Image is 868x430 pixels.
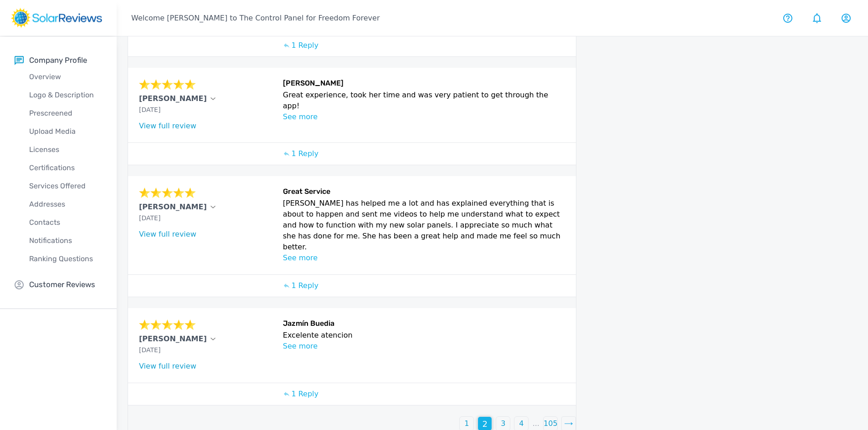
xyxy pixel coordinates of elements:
[15,217,117,228] p: Contacts
[15,177,117,195] a: Services Offered
[283,90,565,111] p: Great experience, took her time and was very patient to get through the app!
[283,187,565,198] h6: Great Service
[15,232,117,250] a: Notifications
[291,40,318,51] p: 1 Reply
[15,235,117,246] p: Notifications
[15,181,117,192] p: Services Offered
[501,418,505,429] p: 3
[15,122,117,141] a: Upload Media
[15,213,117,232] a: Contacts
[283,111,565,122] p: See more
[283,319,565,330] h6: Jazmín Buedia
[544,418,558,429] p: 105
[519,418,524,429] p: 4
[15,86,117,104] a: Logo & Description
[15,126,117,137] p: Upload Media
[283,79,565,90] h6: [PERSON_NAME]
[283,330,565,341] p: Excelente atencion
[15,195,117,213] a: Addresses
[15,71,117,82] p: Overview
[533,418,539,429] p: ...
[291,148,318,159] p: 1 Reply
[139,121,196,130] a: View full review
[283,341,565,352] p: See more
[139,346,160,354] span: [DATE]
[15,141,117,159] a: Licenses
[139,106,160,113] span: [DATE]
[139,334,207,344] p: [PERSON_NAME]
[15,159,117,177] a: Certifications
[139,230,196,238] a: View full review
[291,280,318,291] p: 1 Reply
[15,90,117,101] p: Logo & Description
[29,279,95,290] p: Customer Reviews
[15,253,117,264] p: Ranking Questions
[15,250,117,268] a: Ranking Questions
[139,214,160,222] span: [DATE]
[483,418,488,430] p: 2
[139,93,207,104] p: [PERSON_NAME]
[139,202,207,212] p: [PERSON_NAME]
[139,362,196,370] a: View full review
[15,144,117,155] p: Licenses
[15,199,117,210] p: Addresses
[15,68,117,86] a: Overview
[131,13,380,24] p: Welcome [PERSON_NAME] to The Control Panel for Freedom Forever
[15,104,117,122] a: Prescreened
[283,253,565,263] p: See more
[283,198,565,253] p: [PERSON_NAME] has helped me a lot and has explained everything that is about to happen and sent m...
[15,162,117,173] p: Certifications
[464,418,469,429] p: 1
[29,55,87,66] p: Company Profile
[291,389,318,400] p: 1 Reply
[15,108,117,119] p: Prescreened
